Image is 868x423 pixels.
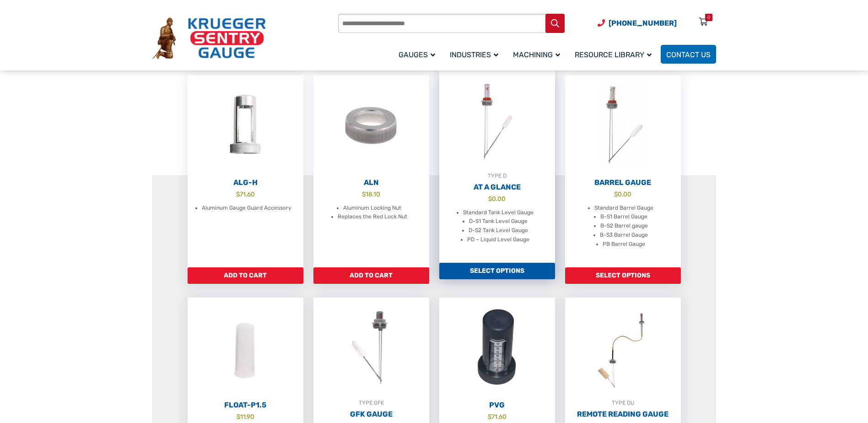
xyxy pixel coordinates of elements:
div: 0 [707,14,710,21]
div: TYPE DU [565,398,681,407]
img: PVG [439,298,555,398]
img: Remote Reading Gauge [565,298,681,398]
div: TYPE D [439,171,555,180]
span: $ [237,413,240,420]
a: Contact Us [661,45,716,64]
span: Machining [513,50,560,59]
h2: GFK Gauge [313,410,429,419]
div: TYPE GFK [313,398,429,407]
span: Contact Us [666,50,711,59]
img: ALG-OF [188,75,303,176]
span: $ [614,190,618,198]
li: Aluminum Locking Nut [343,204,401,213]
a: Add to cart: “Barrel Gauge” [565,267,681,284]
a: Add to cart: “ALG-H” [188,267,303,284]
a: Add to cart: “ALN” [313,267,429,284]
li: B-S3 Barrel Gauge [600,231,648,240]
a: TYPE DAt A Glance $0.00 Standard Tank Level Gauge D-S1 Tank Level Gauge D-S2 Tank Level Gauge PD ... [439,70,555,263]
li: Aluminum Gauge Guard Accessory [202,204,291,213]
bdi: 0.00 [488,195,506,202]
img: Barrel Gauge [565,75,681,176]
a: Add to cart: “At A Glance” [439,263,555,279]
a: Machining [507,43,569,65]
h2: Float-P1.5 [188,401,303,410]
img: ALN [313,75,429,176]
li: B-S2 Barrel gauge [600,222,648,231]
span: $ [362,190,366,198]
span: Gauges [399,50,435,59]
li: Replaces the Red Lock Nut [338,212,407,222]
span: $ [488,413,491,420]
bdi: 71.60 [236,190,255,198]
bdi: 11.90 [237,413,254,420]
img: GFK Gauge [313,298,429,398]
span: [PHONE_NUMBER] [609,19,677,27]
span: $ [236,190,240,198]
img: At A Glance [439,70,555,171]
bdi: 71.60 [488,413,507,420]
span: Industries [450,50,498,59]
span: $ [488,195,492,202]
li: D-S1 Tank Level Gauge [469,217,528,226]
bdi: 18.10 [362,190,380,198]
a: Phone Number (920) 434-8860 [598,17,677,29]
li: PB Barrel Gauge [603,240,645,249]
span: Resource Library [575,50,652,59]
li: B-S1 Barrel Gauge [600,212,647,222]
a: ALG-H $71.60 Aluminum Gauge Guard Accessory [188,75,303,267]
a: Industries [444,43,507,65]
img: Krueger Sentry Gauge [152,17,266,60]
li: D-S2 Tank Level Gauge [469,226,528,235]
h2: PVG [439,401,555,410]
h2: Barrel Gauge [565,178,681,187]
a: Resource Library [569,43,661,65]
h2: ALN [313,178,429,187]
h2: ALG-H [188,178,303,187]
li: PD – Liquid Level Gauge [467,235,529,244]
li: Standard Tank Level Gauge [463,208,534,217]
li: Standard Barrel Gauge [594,204,653,213]
img: Float-P1.5 [188,298,303,398]
h2: Remote Reading Gauge [565,410,681,419]
h2: At A Glance [439,183,555,192]
a: Barrel Gauge $0.00 Standard Barrel Gauge B-S1 Barrel Gauge B-S2 Barrel gauge B-S3 Barrel Gauge PB... [565,75,681,267]
a: Gauges [393,43,444,65]
bdi: 0.00 [614,190,631,198]
a: ALN $18.10 Aluminum Locking Nut Replaces the Red Lock Nut [313,75,429,267]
